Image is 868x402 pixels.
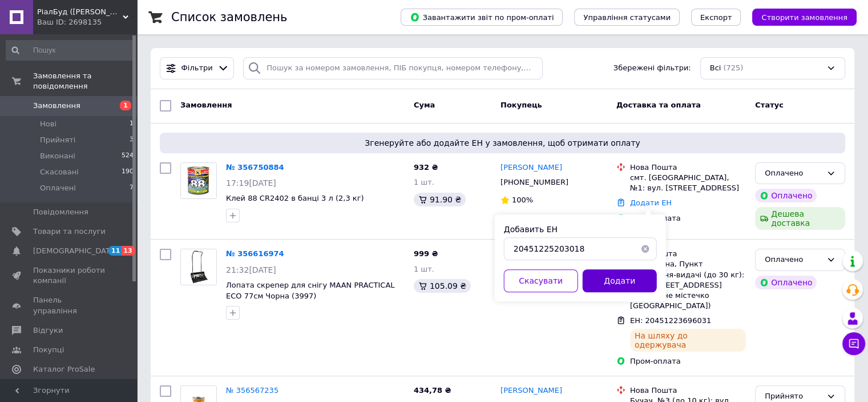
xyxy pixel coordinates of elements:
[755,101,784,109] span: Статус
[504,225,558,234] label: Добавить ЕН
[33,345,64,355] span: Покупці
[171,10,287,24] h1: Список замовлень
[180,162,217,199] a: Фото товару
[226,386,278,395] a: № 356567235
[180,249,217,285] a: Фото товару
[630,329,746,352] div: На шляху до одержувача
[755,276,817,289] div: Оплачено
[40,151,75,161] span: Виконані
[40,167,79,177] span: Скасовані
[504,269,578,292] button: Скасувати
[414,101,435,109] span: Cума
[755,189,817,202] div: Оплачено
[414,279,471,293] div: 105.09 ₴
[414,178,434,186] span: 1 шт.
[410,12,554,22] span: Завантажити звіт по пром-оплаті
[761,13,847,22] span: Створити замовлення
[500,385,562,396] a: [PERSON_NAME]
[33,265,106,286] span: Показники роботи компанії
[40,119,56,129] span: Нові
[842,332,865,355] button: Чат з покупцем
[512,196,533,204] span: 100%
[401,9,563,26] button: Завантажити звіт по пром-оплаті
[181,63,213,74] span: Фільтри
[741,13,857,21] a: Створити замовлення
[226,163,284,172] a: № 356750884
[414,265,434,273] span: 1 шт.
[122,167,134,177] span: 190
[181,163,216,198] img: Фото товару
[755,207,845,230] div: Дешева доставка
[583,13,671,22] span: Управління статусами
[37,7,123,17] span: РіалБуд (ФОП Кавецький Ю.І.)
[122,246,135,256] span: 13
[765,168,822,180] div: Оплачено
[498,175,571,190] div: [PHONE_NUMBER]
[181,249,216,285] img: Фото товару
[120,101,131,110] span: 1
[33,226,106,237] span: Товари та послуги
[630,173,746,193] div: смт. [GEOGRAPHIC_DATA], №1: вул. [STREET_ADDRESS]
[634,237,657,260] button: Очистить
[226,281,394,300] a: Лопата скрепер для снігу MAAN PRACTICAL ECO 77см Чорна (3997)
[630,213,746,224] div: Пром-оплата
[630,198,672,207] a: Додати ЕН
[500,162,562,173] a: [PERSON_NAME]
[630,249,746,259] div: Нова Пошта
[33,71,137,91] span: Замовлення та повідомлення
[414,249,438,258] span: 999 ₴
[630,162,746,173] div: Нова Пошта
[630,385,746,396] div: Нова Пошта
[37,17,137,27] div: Ваш ID: 2698135
[226,265,276,274] span: 21:32[DATE]
[130,119,134,129] span: 1
[765,254,822,266] div: Оплачено
[130,135,134,145] span: 3
[40,183,76,193] span: Оплачені
[414,163,438,172] span: 932 ₴
[613,63,691,74] span: Збережені фільтри:
[710,63,721,74] span: Всі
[414,193,466,206] div: 91.90 ₴
[226,249,284,258] a: № 356616974
[6,40,135,61] input: Пошук
[33,101,80,111] span: Замовлення
[691,9,741,26] button: Експорт
[583,269,657,292] button: Додати
[500,101,542,109] span: Покупець
[33,246,118,256] span: [DEMOGRAPHIC_DATA]
[108,246,122,256] span: 11
[752,9,857,26] button: Створити замовлення
[226,194,364,202] a: Клей 88 CR2402 в банці 3 л (2,3 кг)
[33,325,63,336] span: Відгуки
[33,295,106,316] span: Панель управління
[226,178,276,188] span: 17:19[DATE]
[122,151,134,161] span: 524
[33,364,95,375] span: Каталог ProSale
[33,207,88,217] span: Повідомлення
[164,137,841,149] span: Згенеруйте або додайте ЕН у замовлення, щоб отримати оплату
[700,13,732,22] span: Експорт
[630,356,746,367] div: Пром-оплата
[723,63,743,72] span: (725)
[414,386,451,395] span: 434,78 ₴
[130,183,134,193] span: 7
[40,135,75,145] span: Прийняті
[616,101,701,109] span: Доставка та оплата
[630,259,746,311] div: с. Осещина, Пункт приймання-видачі (до 30 кг): вул. [STREET_ADDRESS] (Котеджне містечко [GEOGRAPH...
[630,316,711,325] span: ЕН: 20451223696031
[243,57,543,79] input: Пошук за номером замовлення, ПІБ покупця, номером телефону, Email, номером накладної
[180,101,232,109] span: Замовлення
[574,9,680,26] button: Управління статусами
